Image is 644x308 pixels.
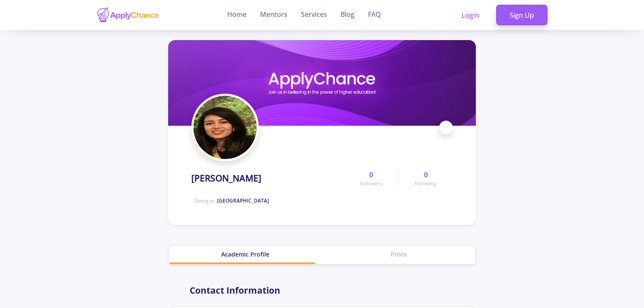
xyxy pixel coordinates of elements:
div: Academic Profile [169,250,322,259]
img: Ladan Mohebiancover image [168,40,476,126]
a: 0Following [398,170,453,187]
img: applychance logo [97,7,160,23]
span: [GEOGRAPHIC_DATA] [217,197,269,204]
span: 0 [424,170,428,180]
div: Posts [322,250,475,259]
h1: [PERSON_NAME] [191,173,261,184]
a: Login [448,5,493,26]
span: Following [415,180,437,187]
a: 0Followers [344,170,398,187]
a: Sign Up [496,5,547,26]
span: Living in : [195,197,269,204]
img: Ladan Mohebianavatar [193,96,257,159]
span: 0 [369,170,373,180]
span: Followers [360,180,382,187]
h2: Contact Information [190,285,280,296]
